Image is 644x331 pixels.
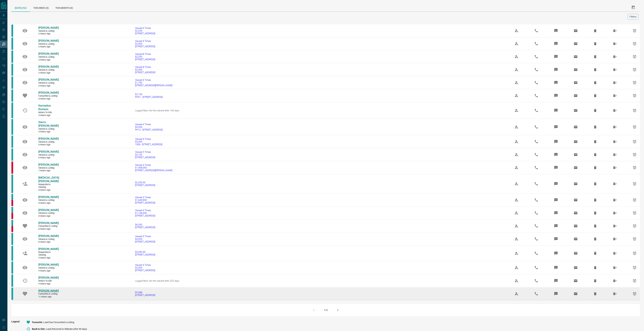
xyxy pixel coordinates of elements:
[11,119,13,135] div: condos.ca
[611,249,619,257] span: Hide All from Julia Molodyk
[631,123,639,131] span: Snooze
[572,138,580,146] span: Email
[38,26,59,30] a: [PERSON_NAME]
[11,226,13,232] div: property.ca
[135,151,155,153] span: Viewed 5 Times
[552,222,560,230] span: Message
[591,53,599,61] span: Hide
[572,249,580,257] span: Email
[572,196,580,204] span: Email
[38,150,59,153] span: [PERSON_NAME]
[631,53,639,61] span: Snooze
[135,253,155,256] span: [STREET_ADDRESS]
[631,164,639,172] span: Snooze
[532,209,540,217] span: Call
[513,123,521,131] span: View Profile
[591,249,599,257] span: Hide
[135,151,155,159] a: Viewed 5 Times$2,100[STREET_ADDRESS]
[135,79,172,87] a: Viewed 6 Times$1,700[STREET_ADDRESS][PERSON_NAME]
[513,53,521,61] span: View Profile
[38,247,59,251] span: [PERSON_NAME]
[591,151,599,159] span: Hide
[591,209,599,217] span: Hide
[552,79,560,87] span: Message
[135,42,155,45] span: $2,300
[135,40,155,48] a: Viewed 3 Times$2,300[STREET_ADDRESS]
[38,263,59,267] a: [PERSON_NAME]
[38,195,59,199] a: [PERSON_NAME]
[135,164,172,172] a: Viewed 4 Times$1,568,000[STREET_ADDRESS][PERSON_NAME]
[591,222,599,230] span: Hide
[135,81,172,84] span: $1,700
[11,213,13,219] div: property.ca
[611,92,619,100] span: Hide All from Khasham Khokhar
[135,53,155,61] a: Viewed 8 Times$2,250[STREET_ADDRESS]
[532,249,540,257] span: Call
[135,226,155,229] span: [STREET_ADDRESS]
[135,223,155,226] span: $6,500
[11,103,13,118] div: condos.ca
[513,79,521,87] span: View Profile
[38,143,59,146] span: 6 hours ago
[611,222,619,230] span: Hide All from Pete G
[38,84,59,87] span: 3 hours ago
[611,40,619,48] span: Hide All from Hardik Thaker
[135,235,155,238] span: Viewed 3 Times
[552,235,560,243] span: Message
[38,208,59,212] span: [PERSON_NAME]
[135,140,162,143] span: $2,000
[532,27,540,35] span: Call
[38,263,59,266] span: [PERSON_NAME]
[38,176,59,183] span: [MEDICAL_DATA][PERSON_NAME]
[552,151,560,159] span: Message
[572,123,580,131] span: Email
[532,180,540,188] span: Call
[38,91,59,94] span: [PERSON_NAME]
[513,151,521,159] span: View Profile
[38,199,59,202] span: Viewed a Listing
[513,138,521,146] span: View Profile
[135,66,155,68] span: Viewed 8 Times
[513,164,521,172] span: View Profile
[631,196,639,204] span: Snooze
[611,27,619,35] span: Hide All from Beli Perez
[513,249,521,257] span: View Profile
[38,215,59,218] span: 8 hours ago
[532,264,540,272] span: Call
[513,66,521,74] span: View Profile
[513,92,521,100] span: View Profile
[591,40,599,48] span: Hide
[38,137,59,140] span: [PERSON_NAME]
[135,294,155,296] span: [STREET_ADDRESS]
[135,223,155,229] a: $6,500[STREET_ADDRESS]
[135,123,163,126] span: Viewed 4 Times
[135,269,155,272] span: [STREET_ADDRESS]
[11,25,13,37] div: condos.ca
[611,209,619,217] span: Hide All from Jeff Dawson
[135,27,155,35] a: Viewed 6 Times$2,250[STREET_ADDRESS]
[135,71,155,74] span: [STREET_ADDRESS]
[552,53,560,61] span: Message
[11,175,13,193] div: condos.ca
[552,92,560,100] span: Message
[552,27,560,35] span: Message
[532,222,540,230] span: Call
[631,79,639,87] span: Snooze
[532,106,540,114] span: Call
[135,251,155,256] a: $3,350.00[STREET_ADDRESS]
[631,138,639,146] span: Snooze
[135,32,155,35] span: [STREET_ADDRESS]
[627,14,639,20] button: Filters
[11,162,13,174] div: property.ca
[135,201,155,204] span: [STREET_ADDRESS]
[572,209,580,217] span: Email
[532,196,540,204] span: Call
[513,106,521,114] span: View Profile
[532,235,540,243] span: Call
[11,262,13,274] div: condos.ca
[591,196,599,204] span: Hide
[572,264,580,272] span: Email
[572,180,580,188] span: Email
[38,121,59,127] span: Sierra [PERSON_NAME]
[135,68,155,71] span: $2,300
